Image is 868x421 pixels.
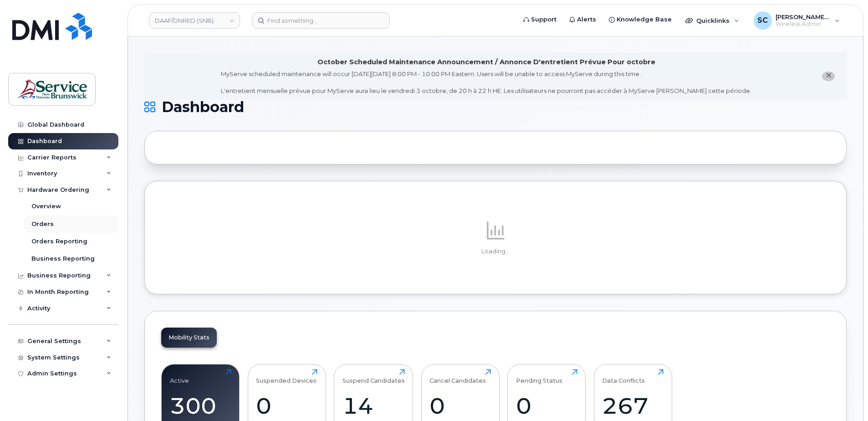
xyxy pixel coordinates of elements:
[602,392,664,419] div: 267
[342,392,405,419] div: 14
[256,369,317,384] div: Suspended Devices
[822,72,835,81] button: close notification
[429,369,486,384] div: Cancel Candidates
[602,369,645,384] div: Data Conflicts
[221,70,751,95] div: MyServe scheduled maintenance will occur [DATE][DATE] 8:00 PM - 10:00 PM Eastern. Users will be u...
[162,100,244,114] span: Dashboard
[342,369,405,384] div: Suspend Candidates
[516,392,577,419] div: 0
[161,247,830,256] p: Loading...
[516,369,562,384] div: Pending Status
[256,392,317,419] div: 0
[317,57,655,67] div: October Scheduled Maintenance Announcement / Annonce D'entretient Prévue Pour octobre
[170,392,231,419] div: 300
[429,392,491,419] div: 0
[170,369,189,384] div: Active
